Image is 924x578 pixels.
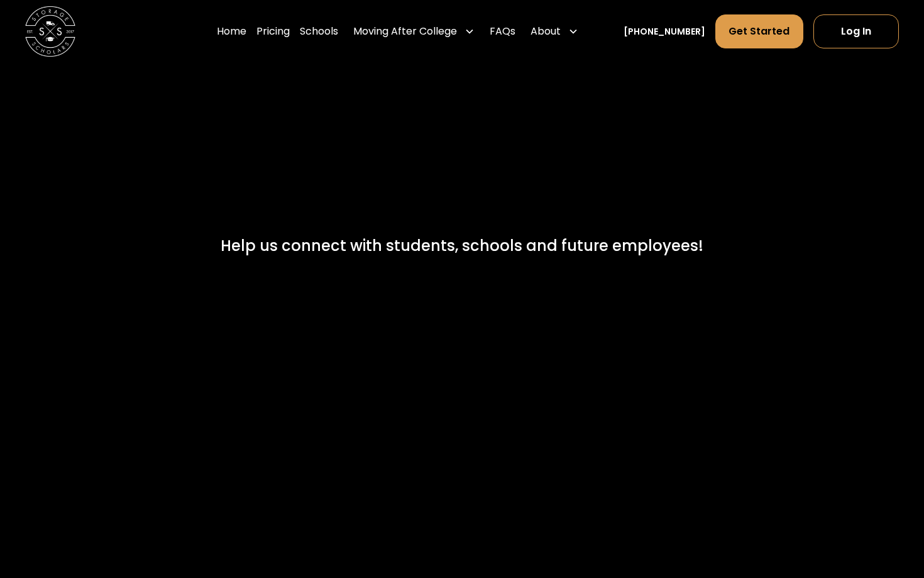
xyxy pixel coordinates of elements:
a: FAQs [490,14,515,49]
a: Get Started [715,14,803,48]
img: Storage Scholars main logo [25,6,75,57]
a: Log In [813,14,899,48]
a: Pricing [256,14,290,49]
a: Schools [300,14,338,49]
div: About [525,14,583,49]
a: Home [217,14,246,49]
div: Help us connect with students, schools and future employees! [221,235,703,257]
div: Moving After College [353,24,457,39]
div: About [531,24,561,39]
div: Moving After College [348,14,480,49]
a: [PHONE_NUMBER] [624,25,705,38]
